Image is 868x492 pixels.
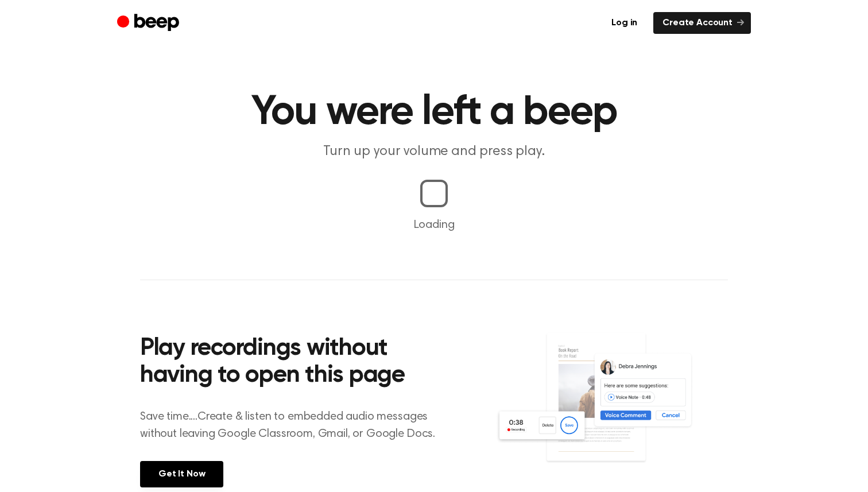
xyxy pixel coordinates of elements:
[140,92,728,133] h1: You were left a beep
[140,335,449,390] h2: Play recordings without having to open this page
[214,142,654,161] p: Turn up your volume and press play.
[140,408,449,443] p: Save time....Create & listen to embedded audio messages without leaving Google Classroom, Gmail, ...
[653,12,751,34] a: Create Account
[495,332,728,486] img: Voice Comments on Docs and Recording Widget
[140,461,223,487] a: Get It Now
[14,216,854,234] p: Loading
[602,12,646,34] a: Log in
[117,12,182,34] a: Beep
